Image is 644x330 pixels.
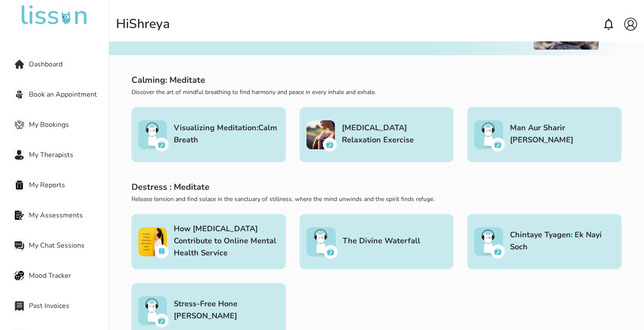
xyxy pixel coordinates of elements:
[174,223,279,259] h3: How [MEDICAL_DATA] Contribute to Online Mental Health Service
[624,18,637,31] img: account.svg
[494,247,502,256] img: audio.svg
[306,227,336,257] img: The Divine Waterfall
[138,296,167,325] img: Stress-Free Hone Ki Shandar Kriya
[131,88,622,97] p: Discover the art of mindful breathing to find harmony and peace in every inhale and exhale.
[157,247,166,256] img: text.svg
[15,301,24,311] img: Past Invoices
[29,301,109,311] span: Past Invoices
[15,180,24,190] img: My Reports
[131,181,622,193] h3: Destress : Meditate
[29,270,109,281] span: Mood Tracker
[306,120,335,149] img: Deep Breathing Relaxation Exercise
[29,119,109,130] span: My Bookings
[157,140,166,149] img: audio.svg
[29,150,109,160] span: My Therapists
[174,298,279,322] h3: Stress-Free Hone [PERSON_NAME]
[138,227,167,256] img: How Music Therapy Contribute to Online Mental Health Services
[20,5,89,26] img: undefined
[29,210,109,220] span: My Assessments
[29,89,109,100] span: Book an Appointment
[131,195,622,204] p: Release tension and find solace in the sanctuary of stillness, where the mind unwinds and the spi...
[510,229,615,253] h3: Chintaye Tyagen: Ek Nayi Soch
[29,180,109,190] span: My Reports
[15,120,24,129] img: My Bookings
[174,122,279,146] h3: Visualizing Meditation:Calm Breath
[29,59,109,69] span: Dashboard
[116,16,170,32] div: Hi Shreya
[29,240,109,251] span: My Chat Sessions
[15,60,24,69] img: Dashboard
[326,248,335,256] img: audio.svg
[15,271,24,280] img: Mood Tracker
[15,150,24,160] img: My Therapists
[474,227,503,256] img: Chintaye Tyagen: Ek Nayi Soch
[343,235,420,247] h3: The Divine Waterfall
[510,122,615,146] h3: Man Aur Sharir [PERSON_NAME]
[494,140,502,149] img: audio.svg
[131,74,622,86] h3: Calming: Meditate
[325,140,334,149] img: audio.svg
[15,90,24,99] img: Book an Appointment
[15,241,24,250] img: My Chat Sessions
[15,211,24,220] img: My Assessments
[342,122,447,146] h3: [MEDICAL_DATA] Relaxation Exercise
[138,120,167,149] img: Visualizing Meditation:Calm Breath
[474,120,503,149] img: Man Aur Sharir Ko Karen Tanavmukt
[157,316,166,325] img: audio.svg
